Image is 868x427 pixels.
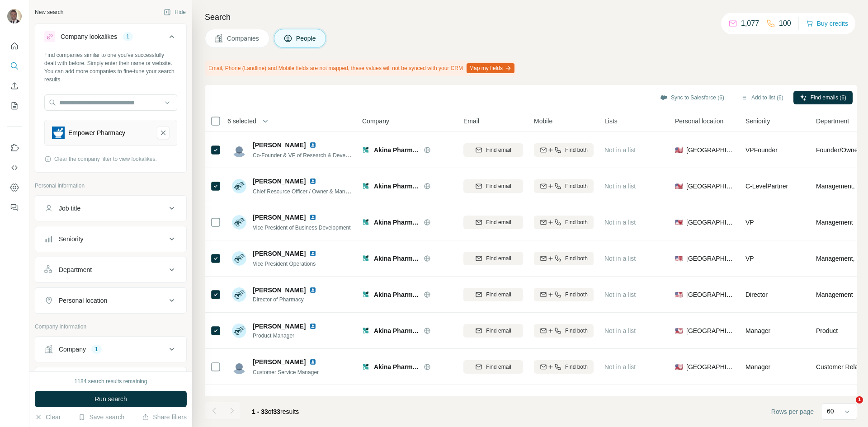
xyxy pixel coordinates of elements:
button: Find email [463,288,523,301]
div: 1 [123,33,133,41]
span: 🇺🇸 [675,326,683,335]
span: 🇺🇸 [675,218,683,227]
span: [GEOGRAPHIC_DATA] [686,326,735,335]
button: Company1 [35,338,186,360]
img: Avatar [232,215,246,230]
img: Empower Pharmacy-logo [52,127,65,139]
span: Clear the company filter to view lookalikes. [54,155,157,163]
button: Seniority [35,228,186,250]
div: Seniority [59,235,83,244]
span: Find email [486,218,511,226]
span: Find both [565,363,588,371]
span: [GEOGRAPHIC_DATA] [686,182,735,191]
span: 33 [274,408,281,415]
span: 🇺🇸 [675,182,683,191]
img: Logo of Akina Pharmacy [362,183,369,190]
span: Management [816,290,853,299]
span: Find both [565,218,588,226]
span: 🇺🇸 [675,362,683,371]
button: Find both [534,360,594,374]
span: Find both [565,291,588,299]
span: results [252,408,299,415]
span: 1 - 33 [252,408,268,415]
span: [PERSON_NAME] [253,249,306,258]
span: Find email [486,363,511,371]
button: Find email [463,252,523,265]
div: Empower Pharmacy [68,128,125,137]
img: LinkedIn logo [309,358,316,366]
img: LinkedIn logo [309,141,316,149]
button: Save search [78,413,124,422]
button: Search [7,58,22,74]
button: Quick start [7,38,22,54]
div: New search [35,8,63,16]
img: Logo of Akina Pharmacy [362,291,369,298]
button: Find email [463,324,523,338]
img: LinkedIn logo [309,323,316,330]
button: Run search [35,391,187,407]
span: 6 selected [227,117,256,126]
button: Find both [534,179,594,193]
img: Avatar [232,360,246,374]
span: Mobile [534,117,552,126]
span: Find both [565,182,588,190]
button: Find both [534,288,594,301]
img: Avatar [232,143,246,157]
span: C-Level Partner [745,183,788,190]
button: Dashboard [7,179,22,196]
button: Find both [534,252,594,265]
span: Customer Service Manager [253,369,319,375]
span: [GEOGRAPHIC_DATA] [686,254,735,263]
span: 🇺🇸 [675,145,683,155]
span: [GEOGRAPHIC_DATA] [686,145,735,155]
button: Company lookalikes1 [35,26,186,51]
span: [PERSON_NAME] [253,141,306,150]
p: 60 [827,407,834,416]
div: Department [59,265,92,274]
span: Find email [486,254,511,263]
span: Personal location [675,117,723,126]
span: [PERSON_NAME] [253,357,306,366]
img: Avatar [232,396,246,410]
button: Use Surfe on LinkedIn [7,140,22,156]
p: Personal information [35,182,187,190]
span: [PERSON_NAME] [253,394,306,403]
button: Clear [35,413,61,422]
span: Director of Pharmacy [253,296,320,304]
img: Avatar [232,179,246,193]
div: Company lookalikes [61,32,117,41]
span: Company [362,117,389,126]
div: Job title [59,204,80,213]
span: VP [745,255,754,262]
span: [GEOGRAPHIC_DATA] [686,218,735,227]
span: [PERSON_NAME] [253,177,306,186]
span: Not in a list [604,183,636,190]
span: Akina Pharmacy [374,290,419,299]
button: Find both [534,324,594,338]
span: Not in a list [604,291,636,298]
span: Not in a list [604,327,636,334]
img: LinkedIn logo [309,395,316,402]
span: Find email [486,327,511,335]
button: Add to list (6) [734,91,790,104]
button: Industry [35,369,186,391]
span: Vice President of Business Development [253,225,351,231]
img: Avatar [232,251,246,266]
span: Product [816,326,838,335]
img: LinkedIn logo [309,214,316,221]
span: Manager [745,327,770,334]
button: My lists [7,98,22,114]
button: Find email [463,396,523,410]
button: Job title [35,197,186,219]
span: of [268,408,274,415]
span: 1 [856,396,863,404]
button: Feedback [7,199,22,216]
button: Find email [463,216,523,229]
img: LinkedIn logo [309,286,316,294]
span: Find emails (6) [811,94,846,102]
span: VP [745,219,754,226]
button: Find email [463,143,523,157]
span: Find both [565,327,588,335]
img: Avatar [7,9,22,23]
span: Not in a list [604,255,636,262]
